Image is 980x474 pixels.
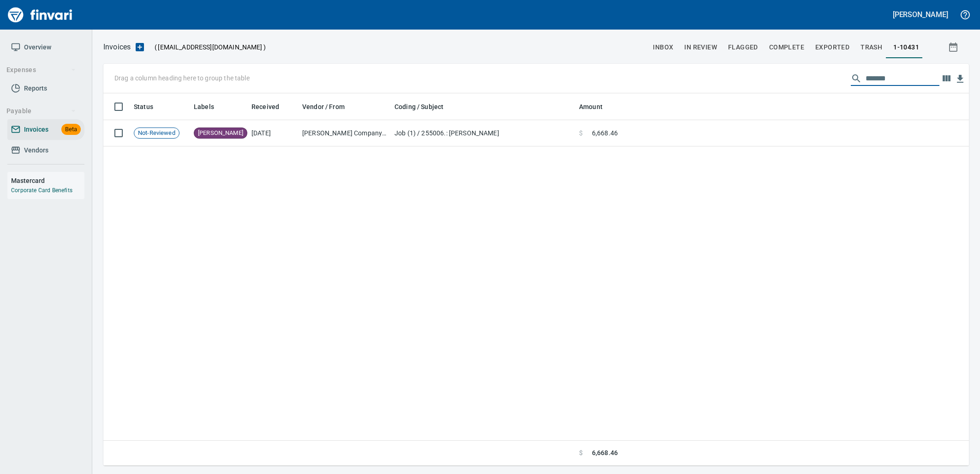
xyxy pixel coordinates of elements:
span: Overview [24,42,51,53]
span: [EMAIL_ADDRESS][DOMAIN_NAME] [157,43,263,52]
span: Complete [769,42,804,53]
span: Status [134,101,153,112]
span: Payable [6,105,76,117]
span: 6,668.46 [592,128,618,138]
button: [PERSON_NAME] [890,7,950,22]
span: trash [860,42,882,53]
span: Vendor / From [302,101,357,112]
span: Flagged [728,42,758,53]
span: Coding / Subject [394,101,455,112]
span: Coding / Subject [394,101,443,112]
span: Exported [815,42,849,53]
a: InvoicesBeta [7,119,84,140]
span: Labels [194,101,226,112]
span: Beta [61,124,81,135]
span: Vendor / From [302,101,345,112]
span: inbox [653,42,673,53]
td: [DATE] [248,120,299,146]
span: [PERSON_NAME] [194,129,247,138]
a: Vendors [7,140,84,161]
p: ( ) [149,43,266,52]
button: Upload an Invoice [131,42,149,53]
p: Invoices [103,42,131,53]
span: Received [251,101,279,112]
span: $ [579,448,583,458]
a: Reports [7,78,84,99]
td: Job (1) / 255006.: [PERSON_NAME] [391,120,575,146]
span: 6,668.46 [592,448,618,458]
span: Amount [579,101,603,112]
button: Payable [3,103,80,120]
span: $ [579,128,583,138]
td: [PERSON_NAME] Company Inc. (1-10431) [299,120,391,146]
h6: Mastercard [11,176,84,186]
span: In Review [684,42,717,53]
span: Not-Reviewed [134,129,179,138]
a: Corporate Card Benefits [11,187,72,194]
span: Received [251,101,291,112]
span: Labels [194,101,214,112]
p: Drag a column heading here to group the table [114,73,250,83]
img: Finvari [6,4,75,26]
span: Expenses [6,64,76,76]
a: Overview [7,37,84,58]
span: Invoices [24,124,48,135]
nav: breadcrumb [103,42,131,53]
span: Amount [579,101,615,112]
button: Expenses [3,61,80,79]
span: Vendors [24,145,48,156]
h5: [PERSON_NAME] [893,10,948,19]
span: 1-10431 [893,42,919,53]
span: Status [134,101,165,112]
span: Reports [24,83,47,94]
